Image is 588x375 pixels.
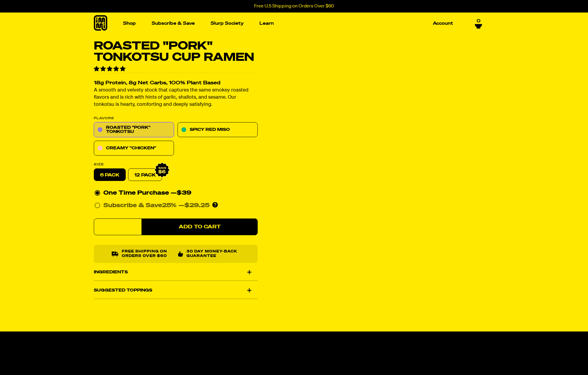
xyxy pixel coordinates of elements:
span: $29.25 [184,203,209,209]
div: One Time Purchase [94,188,257,198]
label: Size [94,163,258,166]
a: Spicy Red Miso [178,123,258,137]
p: Free shipping on orders over $60 [122,250,173,258]
p: Free U.S Shipping on Orders Over $60 [254,4,334,9]
a: Learn [257,19,276,28]
a: 0 [475,18,482,29]
label: 6 pack [94,169,126,181]
a: Creamy "Chicken" [94,141,174,156]
p: Flavors [94,117,258,120]
div: — [171,188,192,198]
button: Add to Cart [141,219,258,235]
h1: Roasted "Pork" Tonkotsu Cup Ramen [94,41,258,63]
p: A smooth and velvety stock that captures the same smokey roasted flavors and is rich with hints o... [94,87,258,109]
a: Shop [121,19,138,28]
a: 12 Pack [128,169,162,181]
span: 0 [477,18,480,24]
span: 25% [162,203,177,209]
div: Suggested Toppings [94,282,258,299]
h2: 18g Protein, 8g Net Carbs, 100% Plant Based [94,81,258,86]
span: $39 [177,190,192,196]
a: Account [430,19,455,28]
a: Subscribe & Save [149,19,197,28]
div: — [178,201,209,210]
div: Subscribe & Save [103,201,177,210]
span: Add to Cart [179,224,221,230]
p: 30 Day Money-Back Guarantee [186,250,240,258]
a: Roasted "Pork" Tonkotsu [94,123,174,137]
span: 4.75 stars [94,66,127,72]
div: Ingredients [94,264,258,281]
a: Slurp Society [208,19,246,28]
nav: Main navigation [121,13,455,34]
